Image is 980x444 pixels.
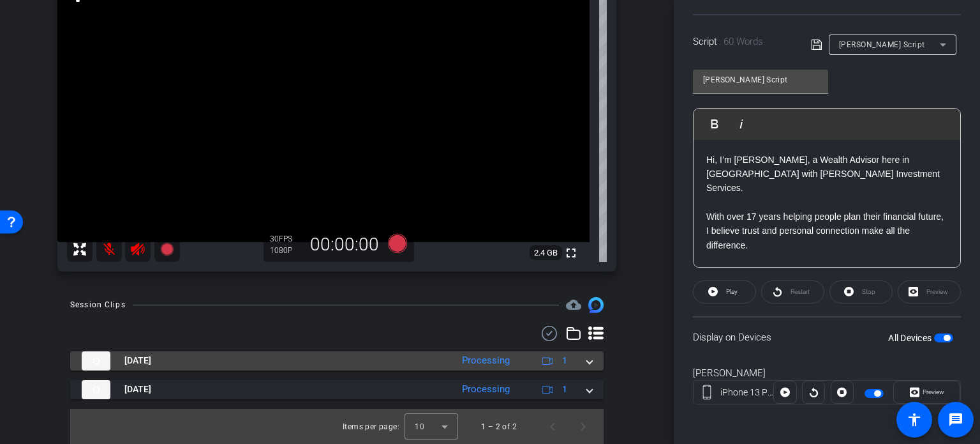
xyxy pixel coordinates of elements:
[893,381,960,404] button: Preview
[923,388,944,395] span: Preview
[703,72,818,88] input: Title
[270,245,302,256] div: 1080P
[693,280,756,303] button: Play
[343,420,399,433] div: Items per page:
[588,297,604,312] img: Session clips
[82,351,110,371] img: thumb-nail
[720,386,774,399] div: iPhone 13 Pro
[70,298,126,311] div: Session Clips
[302,234,387,256] div: 00:00:00
[70,351,604,371] mat-expansion-panel-header: thumb-nail[DATE]Processing1
[124,383,151,396] span: [DATE]
[456,353,516,368] div: Processing
[726,288,738,295] span: Play
[839,40,925,49] span: [PERSON_NAME] Script
[563,245,579,261] mat-icon: fullscreen
[456,382,516,397] div: Processing
[562,383,567,396] span: 1
[124,354,151,367] span: [DATE]
[537,411,568,442] button: Previous page
[693,366,961,381] div: [PERSON_NAME]
[82,380,110,399] img: thumb-nail
[562,354,567,367] span: 1
[907,412,922,427] mat-icon: accessibility
[530,245,562,261] span: 2.4 GB
[568,411,598,442] button: Next page
[888,332,934,344] label: All Devices
[948,412,963,427] mat-icon: message
[706,153,947,195] p: Hi, I’m [PERSON_NAME], a Wealth Advisor here in [GEOGRAPHIC_DATA] with [PERSON_NAME] Investment S...
[279,234,292,243] span: FPS
[70,380,604,399] mat-expansion-panel-header: thumb-nail[DATE]Processing1
[724,36,763,47] span: 60 Words
[481,420,517,433] div: 1 – 2 of 2
[566,297,581,312] mat-icon: cloud_upload
[693,316,961,358] div: Display on Devices
[693,34,793,49] div: Script
[566,297,581,312] span: Destinations for your clips
[706,252,947,295] p: If you're thinking about retirement or just want to feel more confident with your finances—I’m he...
[270,234,302,244] div: 30
[706,195,947,253] p: With over 17 years helping people plan their financial future, I believe trust and personal conne...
